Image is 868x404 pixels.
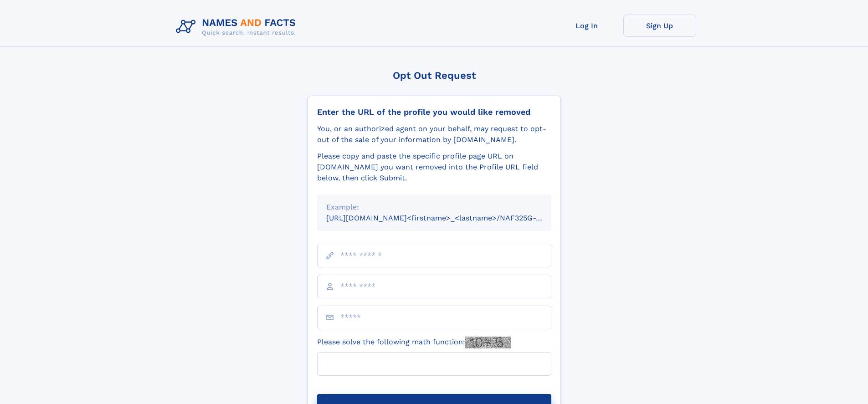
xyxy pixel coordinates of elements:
[317,151,551,184] div: Please copy and paste the specific profile page URL on [DOMAIN_NAME] you want removed into the Pr...
[623,15,696,37] a: Sign Up
[326,214,569,222] small: [URL][DOMAIN_NAME]<firstname>_<lastname>/NAF325G-xxxxxxxx
[550,15,623,37] a: Log In
[308,70,561,81] div: Opt Out Request
[317,123,551,145] div: You, or an authorized agent on your behalf, may request to opt-out of the sale of your informatio...
[172,15,303,39] img: Logo Names and Facts
[326,202,542,213] div: Example:
[317,337,511,348] label: Please solve the following math function:
[317,107,551,117] div: Enter the URL of the profile you would like removed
